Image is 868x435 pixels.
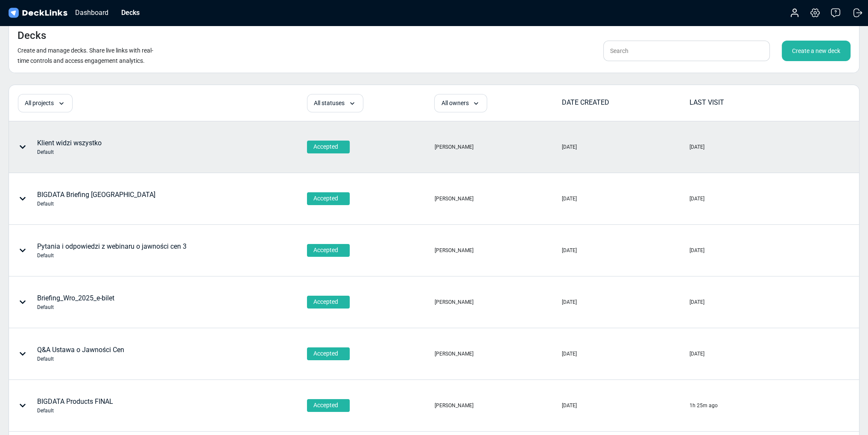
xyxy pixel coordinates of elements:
div: All projects [18,94,73,112]
span: Accepted [313,297,338,306]
div: [PERSON_NAME] [434,143,473,151]
div: [DATE] [690,350,704,358]
div: [DATE] [562,350,577,358]
div: [DATE] [690,298,704,306]
div: [PERSON_NAME] [434,247,473,254]
div: [PERSON_NAME] [434,195,473,203]
div: All owners [434,94,487,112]
div: LAST VISIT [690,97,816,108]
div: [DATE] [562,143,577,151]
div: Q&A Ustawa o Jawności Cen [37,345,124,363]
div: [DATE] [562,298,577,306]
div: [DATE] [690,247,704,254]
div: Create a new deck [782,41,850,61]
div: All statuses [307,94,363,112]
div: Klient widzi wszystko [37,138,102,156]
span: Accepted [313,142,338,151]
div: [PERSON_NAME] [434,350,473,358]
div: Dashboard [71,7,113,18]
input: Search [603,41,770,61]
div: Default [37,355,124,363]
div: Default [37,303,114,311]
div: Briefing_Wro_2025_e-bilet [37,293,114,311]
span: Accepted [313,349,338,358]
div: BIGDATA Products FINAL [37,397,113,414]
span: Accepted [313,401,338,410]
div: Default [37,148,102,156]
div: Default [37,200,155,208]
div: [PERSON_NAME] [434,402,473,409]
img: DeckLinks [7,7,69,19]
div: DATE CREATED [562,97,689,108]
div: Default [37,252,187,259]
div: BIGDATA Briefing [GEOGRAPHIC_DATA] [37,190,155,208]
div: 1h 25m ago [690,402,718,409]
div: Decks [117,7,144,18]
span: Accepted [313,246,338,255]
span: Accepted [313,194,338,203]
div: [PERSON_NAME] [434,298,473,306]
div: [DATE] [562,402,577,409]
div: [DATE] [690,143,704,151]
div: Default [37,407,113,414]
div: [DATE] [562,247,577,254]
h4: Decks [18,29,46,42]
small: Create and manage decks. Share live links with real-time controls and access engagement analytics. [18,47,153,64]
div: Pytania i odpowiedzi z webinaru o jawności cen 3 [37,241,187,259]
div: [DATE] [690,195,704,203]
div: [DATE] [562,195,577,203]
